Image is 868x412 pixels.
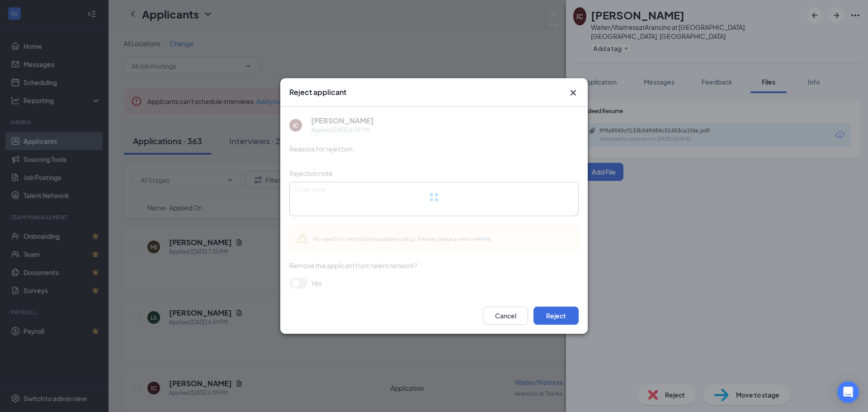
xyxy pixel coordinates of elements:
[533,307,579,325] button: Reject
[289,87,346,97] h3: Reject applicant
[568,87,579,98] button: Close
[837,381,859,403] div: Open Intercom Messenger
[568,87,579,98] svg: Cross
[483,307,528,325] button: Cancel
